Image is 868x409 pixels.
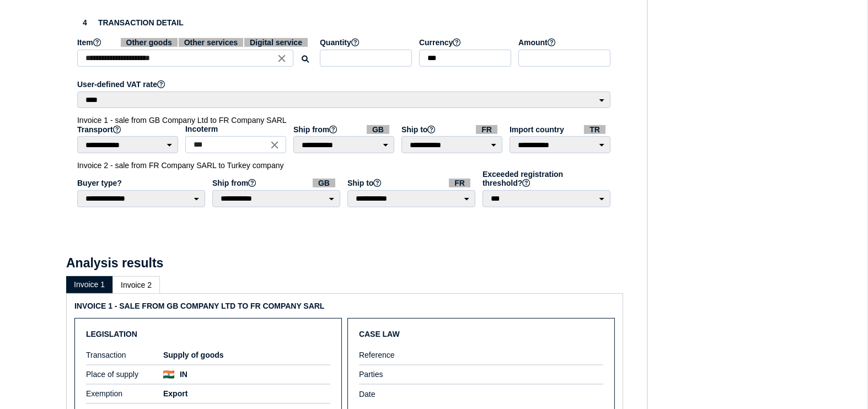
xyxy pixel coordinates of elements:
label: Quantity [320,38,414,47]
span: Invoice 2 - sale from FR Company SARL to Turkey company [77,161,284,170]
li: Invoice 2 [112,276,160,293]
label: Place of supply [86,370,163,379]
label: Ship to [347,179,477,187]
h5: Export [163,389,330,398]
button: Search for an item by HS code or use natural language description [296,50,314,68]
h5: IN [180,370,187,379]
label: Transport [77,125,180,134]
h5: Supply of goods [163,351,330,359]
h3: Legislation [86,330,330,338]
label: Ship from [212,179,342,187]
span: FR [476,125,497,134]
li: Invoice 1 [66,276,112,293]
h3: Case law [359,330,603,338]
i: Close [269,139,281,152]
span: FR [449,179,470,187]
h3: Invoice 1 - sale from GB Company Ltd to FR Company SARL [74,302,342,310]
label: Currency [419,38,513,47]
label: Ship from [293,125,396,134]
label: Exceeded registration threshold? [483,170,612,187]
i: Close [276,52,288,64]
span: Invoice 1 - sale from GB Company Ltd to FR Company SARL [77,116,287,125]
label: Incoterm [185,125,288,133]
span: Other services [179,38,243,47]
label: Import country [510,125,612,134]
label: Date [359,390,436,399]
span: Other goods [121,38,178,47]
label: Transaction [86,351,163,359]
section: Define the item, and answer additional questions [66,4,623,226]
span: GB [367,125,389,134]
label: Buyer type? [77,179,207,187]
label: User-defined VAT rate [77,80,612,89]
div: 4 [77,15,93,30]
label: Item [77,38,314,47]
label: Reference [359,351,436,359]
span: GB [313,179,335,187]
label: Parties [359,370,436,379]
h3: Transaction detail [77,15,612,30]
img: in.png [163,370,174,379]
label: Exemption [86,389,163,398]
label: Ship to [401,125,504,134]
span: TR [584,125,606,134]
label: Amount [518,38,612,47]
span: Digital service [244,38,308,47]
h2: Analysis results [66,256,163,271]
